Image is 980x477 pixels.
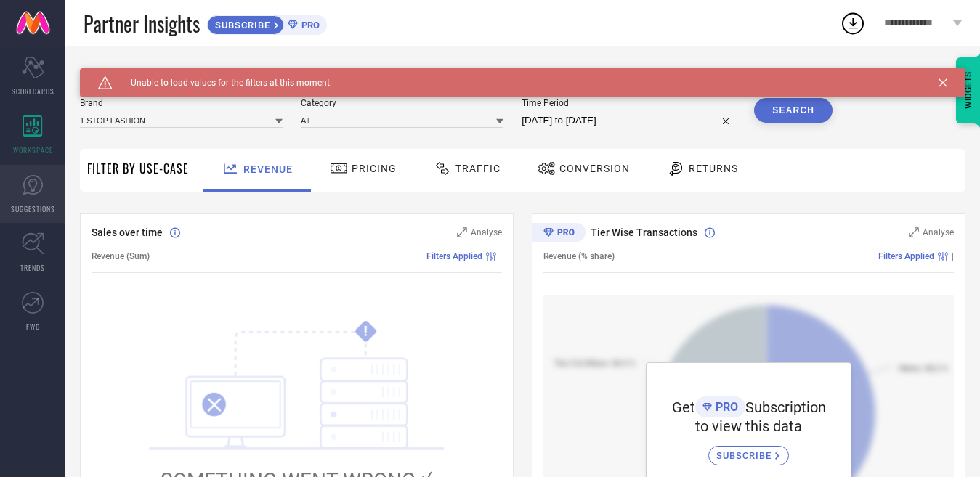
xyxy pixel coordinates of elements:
[909,227,919,237] svg: Zoom
[364,323,368,340] tspan: !
[457,227,467,237] svg: Zoom
[92,251,150,261] span: Revenue (Sum)
[20,262,45,273] span: TRENDS
[92,227,163,238] span: Sales over time
[522,98,736,108] span: Time Period
[84,9,200,38] span: Partner Insights
[243,163,293,175] span: Revenue
[80,98,283,108] span: Brand
[298,20,320,30] span: PRO
[26,321,40,332] span: FWD
[745,399,826,416] span: Subscription
[543,251,615,261] span: Revenue (% share)
[426,251,482,261] span: Filters Applied
[87,160,189,177] span: Filter By Use-Case
[208,20,274,30] span: SUBSCRIBE
[522,112,736,129] input: Select time period
[754,98,833,123] button: Search
[840,10,866,36] div: Open download list
[952,251,954,261] span: |
[500,251,502,261] span: |
[455,163,501,174] span: Traffic
[471,227,502,237] span: Analyse
[591,227,697,238] span: Tier Wise Transactions
[352,163,397,174] span: Pricing
[695,417,802,435] span: to view this data
[689,163,738,174] span: Returns
[13,144,53,155] span: WORKSPACE
[716,450,775,461] span: SUBSCRIBE
[301,98,503,108] span: Category
[708,435,789,465] a: SUBSCRIBE
[532,223,586,245] div: Premium
[923,227,954,237] span: Analyse
[712,400,738,414] span: PRO
[207,12,327,35] a: SUBSCRIBEPRO
[113,78,332,88] span: Unable to load values for the filters at this moment.
[11,203,55,214] span: SUGGESTIONS
[559,163,630,174] span: Conversion
[672,399,695,416] span: Get
[12,86,54,97] span: SCORECARDS
[878,251,934,261] span: Filters Applied
[80,68,181,80] span: SYSTEM WORKSPACE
